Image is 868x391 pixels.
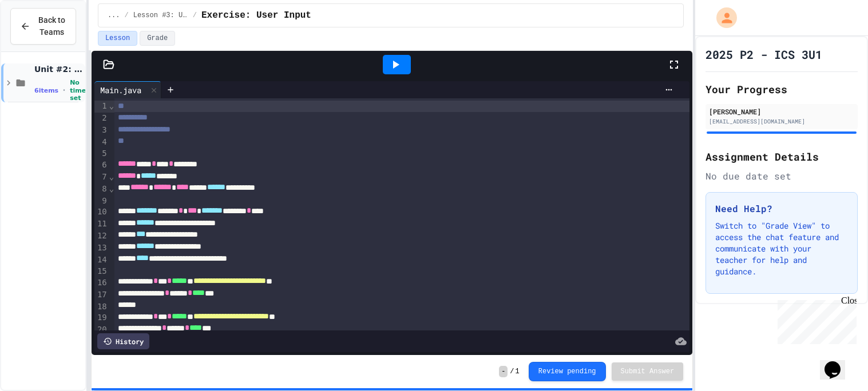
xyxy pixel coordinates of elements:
div: 8 [94,183,109,195]
button: Lesson [98,31,137,46]
div: 14 [94,254,109,266]
span: Fold line [109,184,114,193]
div: 10 [94,206,109,218]
div: 7 [94,171,109,183]
div: 1 [94,101,109,113]
div: [EMAIL_ADDRESS][DOMAIN_NAME] [709,117,854,126]
div: 19 [94,312,109,324]
div: 12 [94,230,109,242]
iframe: chat widget [773,296,857,344]
span: ... [108,11,120,20]
span: / [510,367,514,376]
button: Grade [140,31,175,46]
div: Main.java [94,84,147,96]
span: 6 items [34,87,58,94]
span: Fold line [109,172,114,181]
span: - [499,366,508,377]
p: Switch to "Grade View" to access the chat feature and communicate with your teacher for help and ... [715,220,848,277]
span: • [63,86,65,95]
span: Fold line [109,101,114,110]
h2: Assignment Details [706,149,858,165]
div: No due date set [706,169,858,183]
div: 5 [94,148,109,159]
div: 13 [94,242,109,254]
button: Review pending [529,362,606,381]
span: Submit Answer [621,367,675,376]
span: / [193,11,197,20]
div: History [97,333,149,349]
span: Lesson #3: User Input [133,11,188,20]
span: 1 [516,367,520,376]
button: Back to Teams [10,8,76,45]
button: Submit Answer [612,362,684,381]
span: No time set [70,79,86,102]
div: My Account [704,5,740,31]
span: Back to Teams [37,14,66,38]
div: 2 [94,113,109,125]
span: Unit #2: Basic Programming Concepts [34,64,83,74]
div: Chat with us now!Close [5,5,79,73]
h3: Need Help? [715,202,848,216]
h1: 2025 P2 - ICS 3U1 [706,46,822,62]
div: 6 [94,159,109,171]
div: Main.java [94,81,161,98]
div: 15 [94,266,109,277]
h2: Your Progress [706,81,858,97]
span: Exercise: User Input [201,9,311,22]
div: 17 [94,289,109,301]
div: [PERSON_NAME] [709,106,854,117]
div: 16 [94,277,109,289]
iframe: chat widget [820,345,857,380]
div: 18 [94,301,109,313]
div: 11 [94,218,109,230]
span: / [125,11,129,20]
div: 4 [94,137,109,149]
div: 20 [94,324,109,336]
div: 3 [94,125,109,137]
div: 9 [94,195,109,207]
